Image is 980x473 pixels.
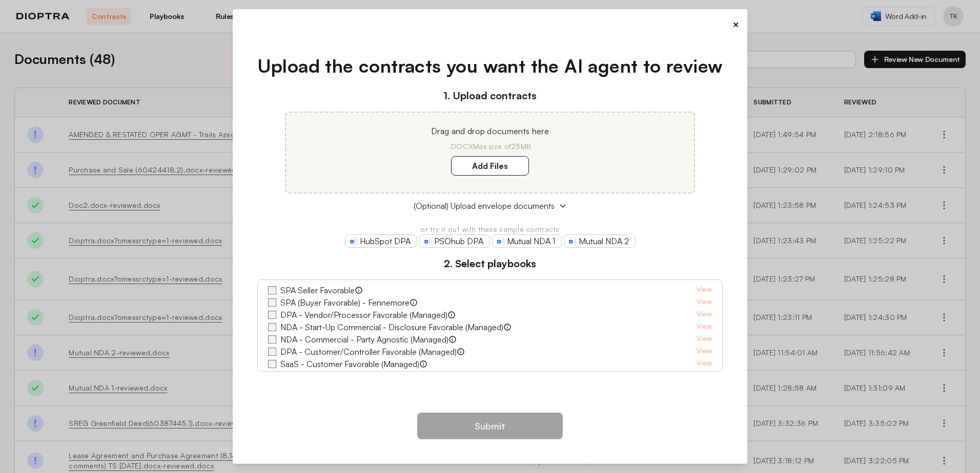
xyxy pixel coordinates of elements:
[298,141,682,152] p: .DOCX Max size of 25MB
[280,358,419,370] label: SaaS - Customer Favorable (Managed)
[492,234,562,248] a: Mutual NDA 1
[280,370,455,382] label: Fennemore Retail Real Estate - Tenant Favorable
[564,234,636,248] a: Mutual NDA 2
[257,88,723,103] h3: 1. Upload contracts
[451,156,529,176] label: Add Files
[280,284,355,296] label: SPA Seller Favorable
[280,321,503,333] label: NDA - Start-Up Commercial - Disclosure Favorable (Managed)
[257,52,723,80] h1: Upload the contracts you want the AI agent to review
[697,321,712,333] a: View
[697,284,712,296] a: View
[697,370,712,382] a: View
[280,296,410,309] label: SPA (Buyer Favorable) - Fennemore
[298,125,682,137] p: Drag and drop documents here
[257,200,723,212] button: (Optional) Upload envelope documents
[697,296,712,309] a: View
[345,234,417,248] a: HubSpot DPA
[732,17,739,32] button: ×
[697,333,712,346] a: View
[257,224,723,234] p: or try it out with these sample contracts
[697,358,712,370] a: View
[280,333,448,346] label: NDA - Commercial - Party Agnostic (Managed)
[257,256,723,271] h3: 2. Select playbooks
[697,309,712,321] a: View
[280,309,447,321] label: DPA - Vendor/Processor Favorable (Managed)
[414,200,555,212] span: (Optional) Upload envelope documents
[417,413,563,439] button: Submit
[280,346,457,358] label: DPA - Customer/Controller Favorable (Managed)
[419,234,490,248] a: PSOhub DPA
[697,346,712,358] a: View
